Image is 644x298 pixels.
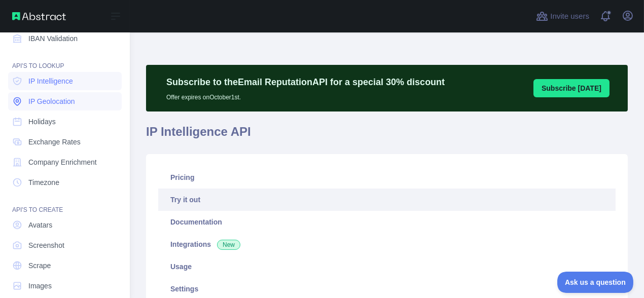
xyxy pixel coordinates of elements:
span: Company Enrichment [28,157,97,167]
a: Screenshot [8,236,122,254]
a: IP Geolocation [8,92,122,110]
a: Images [8,277,122,295]
a: Avatars [8,216,122,234]
span: Holidays [28,117,56,127]
span: IP Intelligence [28,76,73,86]
a: Try it out [158,189,616,211]
div: API'S TO CREATE [8,194,122,214]
button: Invite users [534,8,591,24]
span: Screenshot [28,240,64,250]
span: Images [28,281,52,291]
span: Timezone [28,177,59,188]
span: Scrape [28,260,51,271]
span: New [217,240,240,250]
a: Usage [158,255,616,278]
a: IP Intelligence [8,72,122,90]
span: IP Geolocation [28,96,75,106]
p: Subscribe to the Email Reputation API for a special 30 % discount [166,75,445,89]
span: Exchange Rates [28,137,81,147]
h1: IP Intelligence API [146,124,628,148]
iframe: Toggle Customer Support [557,272,634,293]
img: Abstract API [12,12,66,20]
a: IBAN Validation [8,29,122,48]
button: Subscribe [DATE] [533,79,610,97]
span: Avatars [28,220,52,230]
span: Invite users [550,11,589,22]
a: Timezone [8,173,122,192]
a: Integrations New [158,233,616,255]
span: IBAN Validation [28,33,78,44]
a: Exchange Rates [8,133,122,151]
div: API'S TO LOOKUP [8,50,122,70]
a: Pricing [158,166,616,189]
a: Documentation [158,211,616,233]
a: Holidays [8,113,122,131]
a: Company Enrichment [8,153,122,171]
p: Offer expires on October 1st. [166,89,445,101]
a: Scrape [8,256,122,275]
